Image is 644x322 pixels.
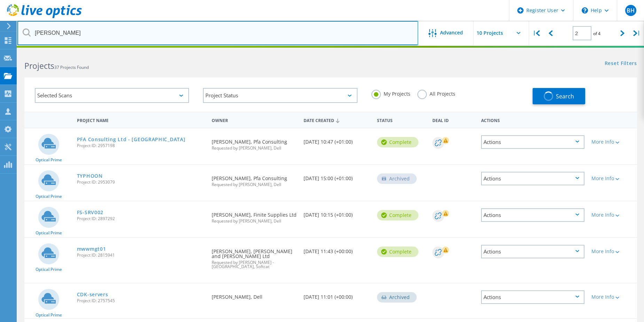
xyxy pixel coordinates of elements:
div: More Info [591,249,634,254]
span: Advanced [440,30,463,35]
div: More Info [591,212,634,217]
span: Optical Prime [36,194,62,199]
span: Project ID: 2897292 [77,217,205,221]
span: Project ID: 2757545 [77,299,205,303]
span: of 4 [593,31,600,37]
div: [DATE] 10:47 (+01:00) [300,128,374,151]
span: Project ID: 2957198 [77,144,205,148]
div: [PERSON_NAME], Finite Supplies Ltd [208,201,300,230]
span: Optical Prime [36,313,62,317]
div: [DATE] 11:43 (+00:00) [300,238,374,261]
a: FS-SRV002 [77,210,103,215]
div: [DATE] 10:15 (+01:00) [300,201,374,224]
input: Search projects by name, owner, ID, company, etc [17,21,418,45]
div: Complete [377,137,418,147]
span: Requested by [PERSON_NAME], Dell [212,219,297,223]
a: TYPHOON [77,174,103,178]
div: Project Status [203,88,357,103]
div: | [630,21,644,46]
span: BH [627,8,635,13]
span: Search [556,92,574,100]
span: Optical Prime [36,231,62,235]
div: [PERSON_NAME], Pfa Consulting [208,165,300,194]
div: More Info [591,176,634,181]
div: Selected Scans [35,88,189,103]
span: Requested by [PERSON_NAME], Dell [212,183,297,187]
div: Actions [481,290,584,304]
div: Owner [208,113,300,126]
div: More Info [591,295,634,299]
div: Project Name [73,113,208,126]
span: Optical Prime [36,267,62,272]
div: Actions [481,172,584,185]
a: Live Optics Dashboard [7,15,82,19]
span: Optical Prime [36,158,62,162]
span: 37 Projects Found [54,64,89,70]
span: Project ID: 2815941 [77,253,205,257]
div: Deal Id [429,113,478,126]
div: Archived [377,174,417,184]
div: [PERSON_NAME], Pfa Consulting [208,128,300,157]
a: mwwmgt01 [77,247,106,251]
div: Actions [478,113,588,126]
div: [DATE] 11:01 (+00:00) [300,283,374,306]
span: Project ID: 2953079 [77,180,205,184]
div: More Info [591,139,634,144]
div: [DATE] 15:00 (+01:00) [300,165,374,188]
div: Actions [481,208,584,222]
label: My Projects [371,90,410,96]
div: | [529,21,543,46]
div: Actions [481,135,584,149]
button: Search [533,88,585,104]
div: [PERSON_NAME], [PERSON_NAME] and [PERSON_NAME] Ltd [208,238,300,276]
div: [PERSON_NAME], Dell [208,283,300,306]
div: Actions [481,245,584,258]
a: PFA Consulting Ltd - [GEOGRAPHIC_DATA] [77,137,186,142]
div: Status [374,113,429,126]
div: Date Created [300,113,374,127]
div: Complete [377,247,418,257]
b: Projects [24,60,54,71]
a: Reset Filters [605,61,637,67]
div: Archived [377,292,417,303]
label: All Projects [417,90,455,96]
a: CDK-servers [77,292,108,297]
svg: \n [582,7,588,14]
span: Requested by [PERSON_NAME] - [GEOGRAPHIC_DATA], Softcat [212,260,297,269]
span: Requested by [PERSON_NAME], Dell [212,146,297,150]
div: Complete [377,210,418,220]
